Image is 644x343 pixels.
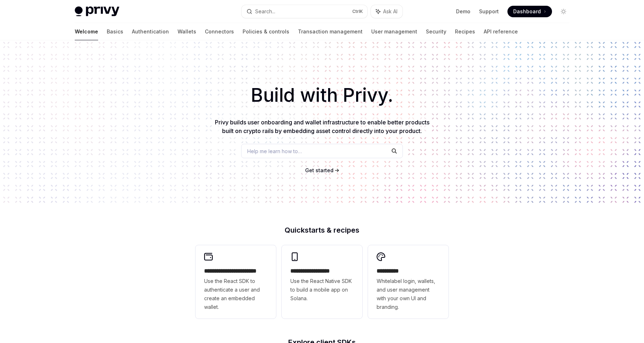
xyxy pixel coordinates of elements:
a: Security [426,23,446,40]
span: Help me learn how to… [247,147,302,155]
a: Wallets [178,23,196,40]
a: Recipes [455,23,475,40]
span: Privy builds user onboarding and wallet infrastructure to enable better products built on crypto ... [215,119,429,134]
span: Ask AI [383,8,397,15]
a: **** **** **** ***Use the React Native SDK to build a mobile app on Solana. [282,245,362,319]
a: User management [371,23,417,40]
h1: Build with Privy. [11,81,632,109]
button: Toggle dark mode [558,6,569,17]
a: Support [479,8,499,15]
a: **** *****Whitelabel login, wallets, and user management with your own UI and branding. [368,245,448,319]
a: Basics [107,23,123,40]
span: Ctrl K [352,9,363,14]
button: Search...CtrlK [241,5,367,18]
a: Demo [456,8,470,15]
a: Policies & controls [243,23,289,40]
img: light logo [75,6,119,17]
span: Get started [305,167,333,173]
a: Welcome [75,23,98,40]
span: Dashboard [513,8,541,15]
a: Get started [305,167,333,174]
h2: Quickstarts & recipes [195,227,448,234]
a: Dashboard [507,6,552,17]
div: Search... [255,7,275,16]
span: Use the React Native SDK to build a mobile app on Solana. [290,277,354,303]
span: Use the React SDK to authenticate a user and create an embedded wallet. [204,277,267,311]
button: Ask AI [371,5,402,18]
a: Authentication [132,23,169,40]
span: Whitelabel login, wallets, and user management with your own UI and branding. [377,277,440,311]
a: API reference [484,23,518,40]
a: Transaction management [298,23,363,40]
a: Connectors [205,23,234,40]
